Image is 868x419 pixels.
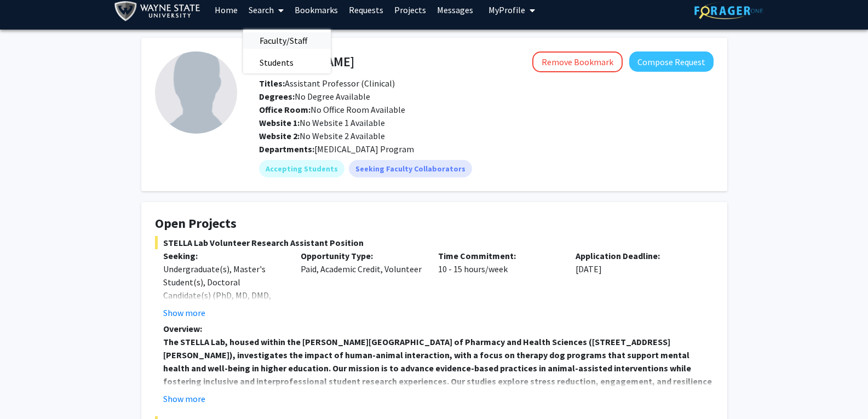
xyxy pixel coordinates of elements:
span: No Office Room Available [259,104,405,115]
mat-chip: Seeking Faculty Collaborators [349,160,472,177]
strong: Overview: [163,323,202,334]
a: Faculty/Staff [243,32,331,49]
mat-chip: Accepting Students [259,160,344,177]
button: Remove Bookmark [532,51,623,72]
span: STELLA Lab Volunteer Research Assistant Position [155,236,714,249]
span: Assistant Professor (Clinical) [259,78,395,89]
h4: Open Projects [155,216,714,232]
button: Show more [163,392,205,405]
b: Departments: [259,144,314,154]
b: Office Room: [259,104,311,115]
button: Compose Request to Christine Kivlen [629,51,714,72]
span: Faculty/Staff [243,30,324,51]
p: Seeking: [163,249,284,262]
div: 10 - 15 hours/week [430,249,567,319]
b: Website 1: [259,117,300,128]
p: Application Deadline: [576,249,697,262]
b: Website 2: [259,130,300,141]
span: No Degree Available [259,91,370,102]
p: Time Commitment: [438,249,559,262]
img: Profile Picture [155,51,237,134]
button: Show more [163,306,205,319]
strong: The STELLA Lab, housed within the [PERSON_NAME][GEOGRAPHIC_DATA] of Pharmacy and Health Sciences ... [163,336,712,413]
span: Students [243,51,310,73]
span: My Profile [488,4,525,15]
b: Titles: [259,78,285,89]
iframe: Chat [8,370,47,411]
div: [DATE] [567,249,705,319]
img: ForagerOne Logo [694,2,763,19]
b: Degrees: [259,91,295,102]
div: Undergraduate(s), Master's Student(s), Doctoral Candidate(s) (PhD, MD, DMD, PharmD, etc.), Postdo... [163,262,284,328]
span: No Website 2 Available [259,130,385,141]
span: [MEDICAL_DATA] Program [314,144,414,154]
span: No Website 1 Available [259,117,385,128]
div: Paid, Academic Credit, Volunteer [292,249,430,319]
a: Students [243,54,331,71]
p: Opportunity Type: [301,249,422,262]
